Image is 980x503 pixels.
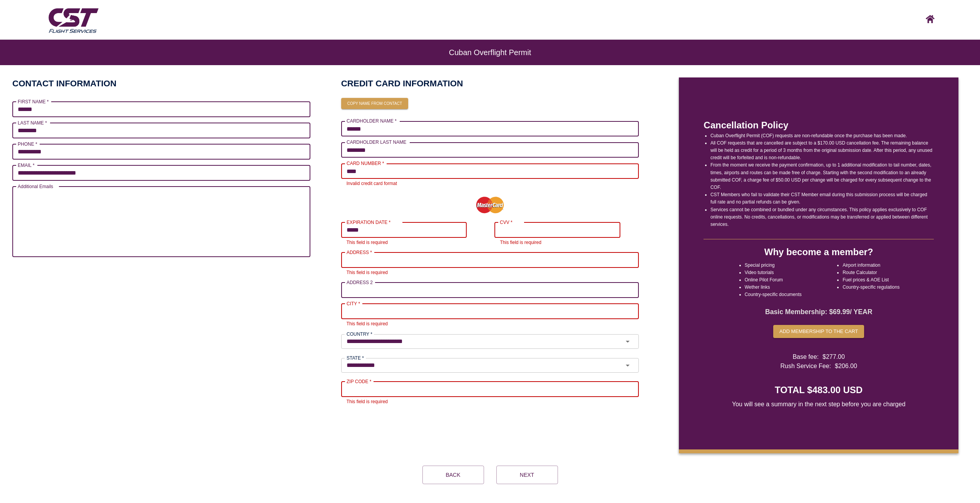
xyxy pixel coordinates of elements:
h4: Why become a member? [764,246,873,259]
img: CST Flight Services logo [47,5,100,35]
strong: Basic Membership: $ 69.99 / YEAR [765,308,872,316]
button: Back [422,466,484,484]
button: Next [496,466,558,484]
p: Cancellation Policy [704,118,934,132]
li: Wether links [745,284,802,291]
label: PHONE * [18,141,37,147]
label: CARD NUMBER * [347,160,384,167]
span: $ 277.00 [823,352,845,362]
li: Country-specific regulations [843,284,900,291]
span: Base fee: [792,352,819,362]
label: ADDRESS 2 [347,279,373,286]
label: ZIP CODE * [347,378,371,385]
h2: CONTACT INFORMATION [12,77,116,89]
label: CARDHOLDER NAME * [347,118,397,124]
label: LAST NAME * [18,119,47,126]
span: $ 206.00 [835,362,857,371]
li: From the moment we receive the payment confirmation, up to 1 additional modification to tail numb... [710,161,934,191]
p: Up to X email addresses separated by a comma [18,258,305,266]
label: CITY * [347,300,360,307]
label: EXPIRATION DATE * [347,219,390,225]
li: Country-specific documents [745,291,802,298]
p: This field is required [347,398,634,406]
label: CARDHOLDER LAST NAME [347,139,406,145]
li: Fuel prices & AOE List [843,276,900,284]
button: Open [619,336,637,347]
p: This field is required [347,239,476,247]
li: CST Members who fail to validate their CST Member email during this submission process will be ch... [710,191,934,206]
li: Route Calculator [843,269,900,276]
label: STATE * [347,355,364,361]
label: EMAIL * [18,162,35,168]
span: You will see a summary in the next step before you are charged [732,400,905,409]
li: Online Pilot Forum [745,276,802,284]
label: FIRST NAME * [18,98,49,105]
label: ADDRESS * [347,249,372,256]
img: CST logo, click here to go home screen [926,15,935,23]
li: Video tutorials [745,269,802,276]
label: COUNTRY * [347,331,372,337]
p: Invalid credit card format [347,180,634,188]
li: All COF requests that are cancelled are subject to a $170.00 USD cancellation fee. The remaining ... [710,140,934,162]
h2: CREDIT CARD INFORMATION [341,77,639,89]
label: Additional Emails [18,183,53,190]
button: Copy name from contact [341,98,408,109]
li: Special pricing [745,262,802,269]
button: Open [619,360,637,371]
span: Rush Service Fee: [780,362,831,371]
p: This field is required [500,239,630,247]
button: Add membership to the cart [773,325,864,338]
li: Cuban Overflight Permit (COF) requests are non-refundable once the purchase has been made. [710,132,934,140]
h4: TOTAL $483.00 USD [775,384,863,397]
li: Airport information [843,262,900,269]
h6: Cuban Overflight Permit [31,52,949,53]
label: CVV * [500,219,513,225]
p: This field is required [347,269,634,277]
li: Services cannot be combined or bundled under any circumstances. This policy applies exclusively t... [710,206,934,229]
p: This field is required [347,320,634,328]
